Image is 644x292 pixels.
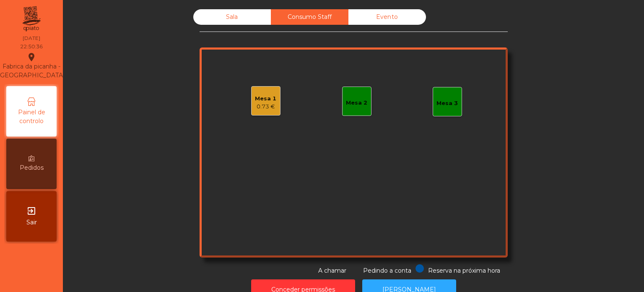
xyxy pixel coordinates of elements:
[21,4,42,34] img: qpiato
[20,163,44,172] span: Pedidos
[436,99,458,108] div: Mesa 3
[255,103,276,111] div: 0.73 €
[23,34,40,42] div: [DATE]
[26,206,36,216] i: exit_to_app
[348,9,426,25] div: Evento
[255,95,276,103] div: Mesa 1
[346,99,367,107] div: Mesa 2
[193,9,271,25] div: Sala
[363,267,411,274] span: Pedindo a conta
[26,52,36,62] i: location_on
[271,9,348,25] div: Consumo Staff
[8,108,55,126] span: Painel de controlo
[26,218,37,227] span: Sair
[318,267,346,274] span: A chamar
[20,43,43,50] div: 22:50:36
[428,267,500,274] span: Reserva na próxima hora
